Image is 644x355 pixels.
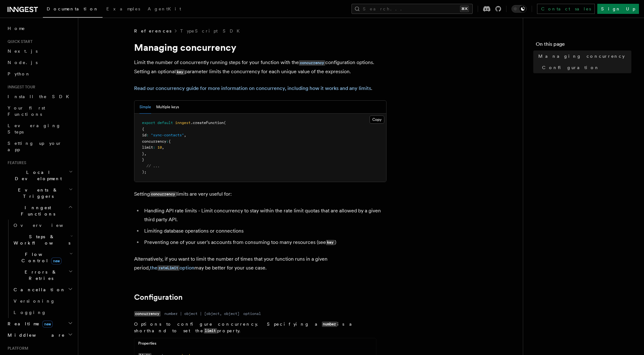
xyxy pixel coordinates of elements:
span: Realtime [5,321,53,327]
span: .createFunction [191,121,224,125]
dd: optional [243,311,261,316]
span: , [162,145,164,150]
code: concurrency [134,311,161,317]
code: limit [204,328,217,334]
a: Contact sales [537,4,595,14]
span: export [142,121,155,125]
span: { [168,139,171,144]
button: Copy [369,115,384,124]
span: limit [142,145,153,150]
p: Setting limits are very useful for: [134,190,387,199]
span: Flow Control [11,251,69,264]
span: ); [142,170,146,174]
span: Logging [14,310,46,315]
a: Examples [103,2,144,17]
code: number [322,322,337,327]
a: Versioning [11,295,74,307]
span: { [142,127,144,131]
li: Preventing one of your user's accounts from consuming too many resources (see ) [142,238,387,247]
a: Home [5,23,74,34]
code: key [176,69,185,75]
button: Realtimenew [5,318,74,329]
div: Properties [134,341,376,349]
a: Node.js [5,57,74,68]
span: Setting up your app [8,141,62,152]
a: Documentation [43,2,103,18]
a: AgentKit [144,2,185,17]
span: Local Development [5,169,69,182]
p: Options to configure concurrency. Specifying a is a shorthand to set the property. [134,321,376,334]
span: Cancellation [11,287,66,293]
button: Toggle dark mode [511,5,527,13]
span: Inngest tour [5,85,35,90]
span: References [134,28,171,34]
a: Logging [11,307,74,318]
button: Steps & Workflows [11,231,74,249]
span: Next.js [8,49,38,54]
button: Simple [139,101,151,114]
p: Alternatively, if you want to limit the number of times that your function runs in a given period... [134,255,387,273]
a: Configuration [134,293,183,302]
span: Examples [106,6,140,11]
span: "sync-contacts" [151,133,184,137]
div: Inngest Functions [5,220,74,318]
span: Quick start [5,39,32,44]
span: Documentation [47,6,99,11]
code: rateLimit [157,265,180,271]
button: Flow Controlnew [11,249,74,266]
span: Events & Triggers [5,187,69,199]
a: TypeScript SDK [180,28,244,34]
span: Overview [14,223,79,228]
a: concurrency [299,59,325,65]
span: , [144,151,146,156]
span: Platform [5,346,28,351]
dd: number | object | [object, object] [164,311,239,316]
li: Handling API rate limits - Limit concurrency to stay within the rate limit quotas that are allowe... [142,206,387,224]
span: Middleware [5,332,65,338]
a: Install the SDK [5,91,74,102]
h4: On this page [536,40,631,50]
button: Search...⌘K [352,4,473,14]
span: Configuration [542,64,600,71]
span: , [184,133,186,137]
a: Next.js [5,45,74,57]
code: concurrency [299,60,325,66]
li: Limiting database operations or connections [142,227,387,235]
a: therateLimitoption [150,265,194,271]
button: Events & Triggers [5,184,74,202]
a: Overview [11,220,74,231]
span: Install the SDK [8,94,73,99]
a: Leveraging Steps [5,120,74,138]
span: : [166,139,168,144]
button: Local Development [5,167,74,184]
span: concurrency [142,139,166,144]
code: concurrency [150,192,176,197]
span: new [42,321,53,328]
span: Managing concurrency [538,53,625,59]
span: } [142,151,144,156]
a: Read our concurrency guide for more information on concurrency, including how it works and any li... [134,85,371,91]
span: Home [8,25,25,32]
span: Python [8,71,31,76]
span: } [142,157,144,162]
span: Your first Functions [8,105,45,117]
span: : [153,145,155,150]
h1: Managing concurrency [134,42,387,53]
span: Versioning [14,299,55,304]
button: Inngest Functions [5,202,74,220]
span: inngest [175,121,191,125]
a: Your first Functions [5,102,74,120]
code: key [326,240,335,245]
a: Managing concurrency [536,50,631,62]
button: Errors & Retries [11,266,74,284]
span: 10 [157,145,162,150]
button: Middleware [5,329,74,341]
button: Cancellation [11,284,74,295]
p: . [134,84,387,93]
button: Multiple keys [156,101,179,114]
span: AgentKit [148,6,181,11]
kbd: ⌘K [460,6,469,12]
span: Errors & Retries [11,269,68,281]
span: new [51,257,62,264]
a: Python [5,68,74,80]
